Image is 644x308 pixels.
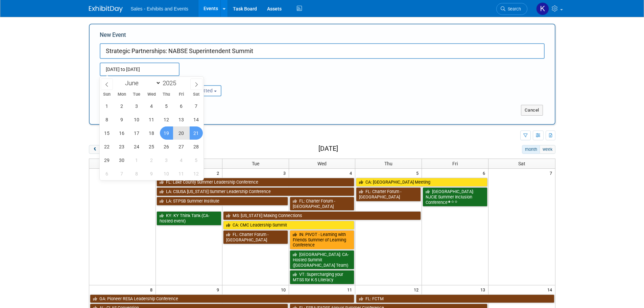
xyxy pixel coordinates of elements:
a: FL: Charter Forum - [GEOGRAPHIC_DATA] [223,230,288,244]
span: June 13, 2025 [175,113,188,126]
span: July 5, 2025 [190,153,203,167]
span: 5 [415,169,422,177]
span: July 4, 2025 [175,153,188,167]
input: Year [161,79,181,87]
button: prev [89,145,101,154]
span: June 26, 2025 [160,140,173,153]
a: [GEOGRAPHIC_DATA]: NJCIE Summer Inclusion Conference [423,187,487,207]
span: June 19, 2025 [160,126,173,140]
a: FL: Charter Forum - [GEOGRAPHIC_DATA] [290,197,355,211]
span: Fri [452,161,458,166]
img: ExhibitDay [89,6,123,13]
span: Tue [252,161,259,166]
a: FL: FCTM [356,294,554,303]
span: July 10, 2025 [160,167,173,180]
span: June 7, 2025 [190,99,203,113]
span: July 1, 2025 [130,153,143,167]
span: June 3, 2025 [130,99,143,113]
span: June 23, 2025 [115,140,128,153]
a: KY: KY Think Tank (CA-hosted event) [157,211,221,225]
span: June 17, 2025 [130,126,143,140]
span: June 4, 2025 [145,99,158,113]
a: FL: Lake County Summer Leadership Conference [157,178,355,187]
a: GA: Pioneer RESA Leadership Conference [90,294,355,303]
button: month [522,145,540,154]
span: Tue [129,92,144,97]
span: June 21, 2025 [190,126,203,140]
a: [GEOGRAPHIC_DATA]: CA-Hosted Summit ([GEOGRAPHIC_DATA] Team) [290,250,355,269]
span: Fri [174,92,189,97]
a: LA: CSUSA [US_STATE] Summer Leadership Conference [157,187,355,196]
span: June 14, 2025 [190,113,203,126]
span: July 11, 2025 [175,167,188,180]
span: 11 [347,285,355,294]
a: MS: [US_STATE] Making Connections [223,211,421,220]
span: June 29, 2025 [100,153,114,167]
button: week [540,145,555,154]
span: Wed [144,92,159,97]
span: June 28, 2025 [190,140,203,153]
span: June 15, 2025 [100,126,114,140]
span: 12 [413,285,422,294]
span: June 30, 2025 [115,153,128,167]
span: July 7, 2025 [115,167,128,180]
span: 3 [283,169,289,177]
a: LA: STPSB Summer Institute [157,197,288,206]
span: June 1, 2025 [100,99,114,113]
img: Kara Haven [536,2,549,15]
span: Sat [189,92,204,97]
span: June 22, 2025 [100,140,114,153]
input: Name of Trade Show / Conference [100,43,545,59]
div: Attendance / Format: [100,76,165,85]
div: Participation: [175,76,241,85]
a: CA: CMC Leadership Summit [223,221,355,230]
span: Thu [384,161,392,166]
span: 6 [482,169,488,177]
span: 13 [480,285,488,294]
span: June 24, 2025 [130,140,143,153]
a: IN: PIVOT - Learning with Friends Summer of Learning Conference [290,230,355,250]
span: June 9, 2025 [115,113,128,126]
span: Sun [100,92,115,97]
span: June 6, 2025 [175,99,188,113]
a: FL: Charter Forum - [GEOGRAPHIC_DATA] [356,187,421,201]
button: Cancel [521,105,543,116]
h2: [DATE] [318,145,338,152]
span: June 2, 2025 [115,99,128,113]
span: June 10, 2025 [130,113,143,126]
span: July 6, 2025 [100,167,114,180]
span: June 25, 2025 [145,140,158,153]
span: June 16, 2025 [115,126,128,140]
span: June 11, 2025 [145,113,158,126]
span: 2 [216,169,222,177]
span: July 9, 2025 [145,167,158,180]
span: Search [505,6,521,11]
span: 8 [149,285,156,294]
a: Search [496,3,527,15]
span: Mon [114,92,129,97]
span: June 8, 2025 [100,113,114,126]
span: 10 [280,285,289,294]
a: CA: [GEOGRAPHIC_DATA] Meeting [356,178,487,187]
span: 4 [349,169,355,177]
span: June 5, 2025 [160,99,173,113]
span: July 3, 2025 [160,153,173,167]
span: July 8, 2025 [130,167,143,180]
a: VT: Supercharging your MTSS for K-5 Literacy [290,270,355,284]
span: June 27, 2025 [175,140,188,153]
span: Thu [159,92,174,97]
span: June 20, 2025 [175,126,188,140]
span: Sat [518,161,525,166]
span: July 12, 2025 [190,167,203,180]
span: Wed [317,161,327,166]
span: July 2, 2025 [145,153,158,167]
input: Start Date - End Date [100,63,180,76]
span: Sales - Exhibits and Events [131,6,188,11]
span: June 18, 2025 [145,126,158,140]
span: June 12, 2025 [160,113,173,126]
span: 7 [549,169,555,177]
span: 14 [547,285,555,294]
span: 9 [216,285,222,294]
label: New Event [100,31,126,42]
select: Month [122,79,161,87]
